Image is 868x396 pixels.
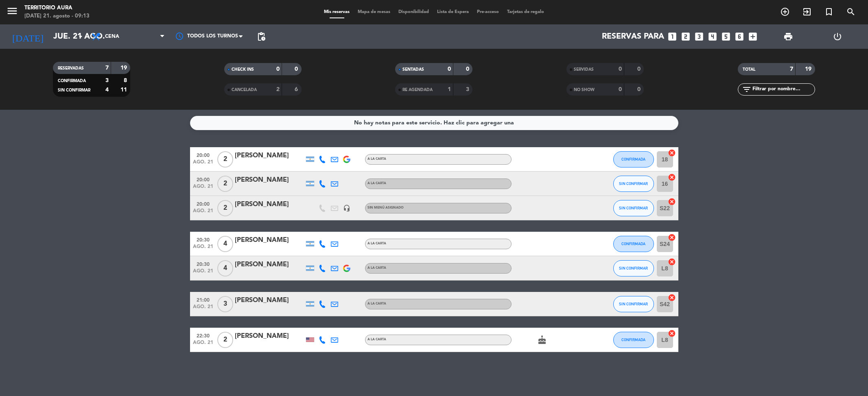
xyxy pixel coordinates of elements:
[621,242,645,246] span: CONFIRMADA
[734,31,745,42] i: looks_6
[790,66,793,72] strong: 7
[846,7,856,17] i: search
[780,7,790,17] i: add_circle_outline
[805,66,813,72] strong: 19
[668,233,676,242] i: cancel
[235,175,304,185] div: [PERSON_NAME]
[295,66,300,72] strong: 0
[276,87,280,92] strong: 2
[668,149,676,157] i: cancel
[619,266,648,270] span: SIN CONFIRMAR
[574,88,595,92] span: NO SHOW
[668,173,676,181] i: cancel
[217,260,233,276] span: 4
[619,206,648,210] span: SIN CONFIRMAR
[343,156,350,163] img: google-logo.png
[193,184,213,193] span: ago. 21
[473,10,503,14] span: Pre-acceso
[680,31,691,42] i: looks_two
[24,12,90,20] div: [DATE] 21. agosto - 09:13
[105,87,109,93] strong: 4
[217,296,233,312] span: 3
[193,208,213,218] span: ago. 21
[343,265,350,272] img: google-logo.png
[619,181,648,186] span: SIN CONFIRMAR
[668,294,676,302] i: cancel
[343,205,350,212] i: headset_mic
[367,242,386,245] span: A LA CARTA
[193,295,213,304] span: 21:00
[466,87,471,92] strong: 3
[193,304,213,313] span: ago. 21
[743,67,755,72] span: TOTAL
[402,67,424,72] span: SENTADAS
[833,32,842,41] i: power_settings_new
[193,159,213,169] span: ago. 21
[193,340,213,349] span: ago. 21
[448,66,451,72] strong: 0
[637,87,642,92] strong: 0
[613,236,654,252] button: CONFIRMADA
[613,151,654,168] button: CONFIRMADA
[742,85,752,94] i: filter_list
[235,199,304,210] div: [PERSON_NAME]
[613,296,654,312] button: SIN CONFIRMAR
[105,65,109,71] strong: 7
[6,5,18,20] button: menu
[503,10,548,14] span: Tarjetas de regalo
[367,266,386,270] span: A LA CARTA
[193,199,213,208] span: 20:00
[574,67,594,72] span: SERVIDAS
[6,5,18,17] i: menu
[802,7,812,17] i: exit_to_app
[783,32,793,41] span: print
[613,332,654,348] button: CONFIRMADA
[295,87,300,92] strong: 6
[748,31,758,42] i: add_box
[752,85,815,94] input: Filtrar por nombre...
[105,78,109,83] strong: 3
[621,157,645,161] span: CONFIRMADA
[637,66,642,72] strong: 0
[354,10,394,14] span: Mapa de mesas
[193,268,213,278] span: ago. 21
[193,174,213,184] span: 20:00
[619,87,622,92] strong: 0
[235,150,304,161] div: [PERSON_NAME]
[824,7,834,17] i: turned_in_not
[232,88,257,92] span: CANCELADA
[217,236,233,252] span: 4
[402,88,433,92] span: RE AGENDADA
[105,34,119,39] span: Cena
[232,67,254,72] span: CHECK INS
[193,259,213,268] span: 20:30
[813,24,862,49] div: LOG OUT
[367,157,386,161] span: A LA CARTA
[235,331,304,342] div: [PERSON_NAME]
[58,88,90,92] span: SIN CONFIRMAR
[354,118,514,128] div: No hay notas para este servicio. Haz clic para agregar una
[668,329,676,337] i: cancel
[537,335,547,345] i: cake
[6,28,49,46] i: [DATE]
[619,66,622,72] strong: 0
[217,332,233,348] span: 2
[433,10,473,14] span: Lista de Espera
[613,260,654,276] button: SIN CONFIRMAR
[367,206,404,209] span: Sin menú asignado
[667,31,678,42] i: looks_one
[276,66,280,72] strong: 0
[193,244,213,253] span: ago. 21
[193,331,213,340] span: 22:30
[394,10,433,14] span: Disponibilidad
[217,200,233,216] span: 2
[320,10,354,14] span: Mis reservas
[124,78,129,83] strong: 8
[367,182,386,185] span: A LA CARTA
[367,302,386,305] span: A LA CARTA
[58,66,84,70] span: RESERVADAS
[256,32,266,41] span: pending_actions
[24,4,90,12] div: TERRITORIO AURA
[448,87,451,92] strong: 1
[707,31,718,42] i: looks_4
